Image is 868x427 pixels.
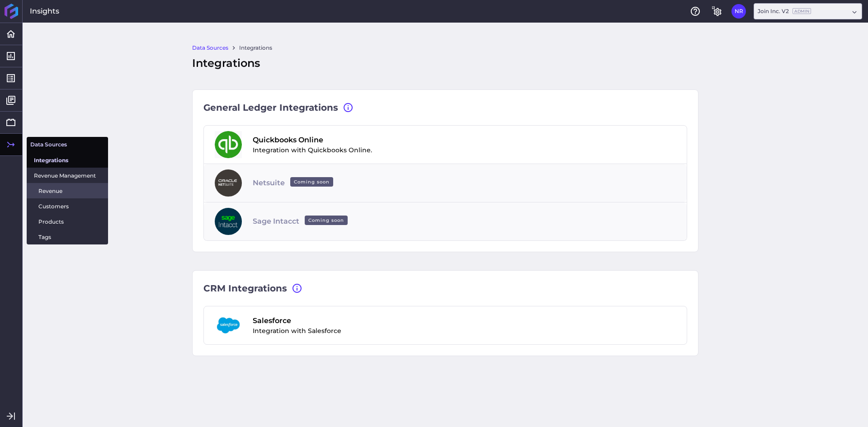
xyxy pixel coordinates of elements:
[253,135,372,155] div: Integration with Quickbooks Online.
[203,282,687,295] div: CRM Integrations
[203,101,687,114] div: General Ledger Integrations
[192,44,228,52] a: Data Sources
[754,3,862,19] div: Dropdown select
[793,8,811,14] ins: Admin
[253,178,337,188] span: Netsuite
[253,315,341,336] div: Integration with Salesforce
[731,4,746,19] button: User Menu
[290,177,333,187] ins: Coming soon
[192,55,698,71] div: Integrations
[239,44,272,52] a: Integrations
[253,315,341,326] span: Salesforce
[253,135,372,145] span: Quickbooks Online
[688,4,703,19] button: Help
[710,4,724,19] button: General Settings
[253,216,351,227] span: Sage Intacct
[305,216,348,225] ins: Coming soon
[758,7,811,15] div: Join Inc. V2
